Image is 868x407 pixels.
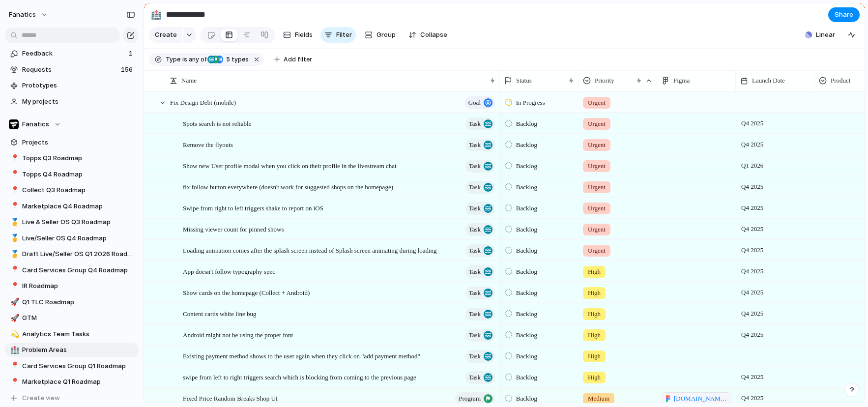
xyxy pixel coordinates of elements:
div: 📍 [10,185,17,196]
a: 📍Topps Q4 Roadmap [5,167,139,182]
span: Launch Date [752,76,785,86]
span: Draft Live/Seller OS Q1 2026 Roadmap [22,249,135,259]
span: Task [469,286,481,300]
button: Create view [5,391,139,406]
button: Task [465,244,495,257]
span: Fix Design Debt (mobile) [170,96,236,108]
span: Q4 2025 [739,392,766,404]
span: Urgent [588,140,606,150]
span: Task [469,117,481,131]
button: Task [465,371,495,384]
span: Spots search is not reliable [183,117,251,129]
button: Fields [279,27,317,43]
button: 🥇 [9,217,19,227]
a: 🚀Q1 TLC Roadmap [5,295,139,310]
span: IR Roadmap [22,281,135,291]
button: 🚀 [9,313,19,323]
a: Feedback1 [5,46,139,61]
span: Linear [816,30,835,40]
span: Backlog [516,288,537,298]
span: Android might not be using the proper font [183,329,293,340]
span: Task [469,180,481,194]
span: Problem Areas [22,345,135,355]
div: 💫Analytics Team Tasks [5,327,139,342]
span: program [459,392,481,406]
span: Backlog [516,140,537,150]
span: Backlog [516,225,537,234]
span: 156 [121,65,135,75]
div: 📍 [10,281,17,292]
span: is [182,55,187,64]
div: 📍Topps Q3 Roadmap [5,151,139,166]
div: 📍 [10,264,17,276]
a: Prototypes [5,78,139,93]
span: Live & Seller OS Q3 Roadmap [22,217,135,227]
button: Create [149,27,182,43]
span: Q4 2025 [739,244,766,256]
span: Q4 2025 [739,371,766,383]
span: 1 [129,49,135,58]
a: 🏥Problem Areas [5,343,139,357]
span: Backlog [516,161,537,171]
span: Task [469,349,481,363]
button: 5 types [207,54,251,65]
span: Urgent [588,182,606,192]
div: 🥇Live & Seller OS Q3 Roadmap [5,215,139,230]
div: 📍Card Services Group Q4 Roadmap [5,263,139,278]
a: 📍Collect Q3 Roadmap [5,183,139,198]
span: Show cards on the homepage (Collect + Android) [183,287,310,298]
button: 📍 [9,153,19,163]
span: Marketplace Q4 Roadmap [22,202,135,211]
button: 📍 [9,265,19,275]
a: [DOMAIN_NAME][URL] [662,392,731,405]
span: Backlog [516,182,537,192]
a: Projects [5,135,139,150]
span: My projects [22,97,135,107]
span: Backlog [516,119,537,129]
span: Analytics Team Tasks [22,329,135,339]
span: Task [469,202,481,215]
span: Show new User profile modal when you click on their profile in the livestream chat [183,160,397,171]
span: Urgent [588,119,606,129]
span: Q1 TLC Roadmap [22,297,135,307]
span: Prototypes [22,81,135,90]
span: Q4 2025 [739,265,766,277]
div: 🚀 [10,296,17,308]
button: goal [465,96,495,109]
span: Task [469,265,481,279]
span: Product [831,76,850,86]
div: 📍 [10,153,17,164]
span: Q4 2025 [739,308,766,320]
span: Backlog [516,373,537,382]
button: Linear [801,28,839,42]
span: Q4 2025 [739,329,766,341]
span: goal [468,96,481,110]
button: 🥇 [9,233,19,243]
span: Priority [595,76,614,86]
button: Task [465,223,495,236]
a: 🥇Live/Seller OS Q4 Roadmap [5,231,139,246]
span: Backlog [516,246,537,256]
button: fanatics [4,7,53,23]
button: Task [465,308,495,320]
div: 📍Marketplace Q1 Roadmap [5,375,139,389]
span: Backlog [516,309,537,319]
span: Add filter [284,55,312,64]
span: Existing payment method shows to the user again when they click on "add payment method" [183,350,420,361]
span: Loading animation comes after the splash screen instead of Splash screen animating during loading [183,244,437,256]
button: Fanatics [5,117,139,132]
button: Task [465,329,495,342]
div: 🏥 [10,345,17,356]
span: Remove the flyouts [183,139,233,150]
div: 🥇 [10,249,17,260]
span: High [588,288,601,298]
span: fix follow button everywhere (doesn't work for suggested shops on the homepage) [183,181,393,192]
span: Collapse [420,30,447,40]
span: Content cards white line bug [183,308,256,319]
a: 📍IR Roadmap [5,279,139,293]
button: Task [465,265,495,278]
